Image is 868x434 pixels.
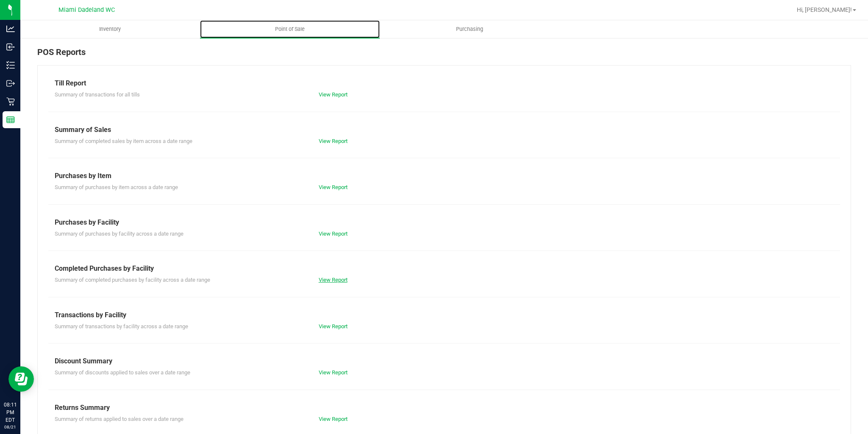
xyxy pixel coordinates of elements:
[55,264,834,274] div: Completed Purchases by Facility
[6,97,15,106] inline-svg: Retail
[6,115,15,124] inline-svg: Reports
[55,217,834,228] div: Purchases by Facility
[20,20,200,38] a: Inventory
[6,25,15,33] inline-svg: Analytics
[797,6,852,13] span: Hi, [PERSON_NAME]!
[55,323,188,330] span: Summary of transactions by facility across a date range
[58,6,115,14] span: Miami Dadeland WC
[55,403,834,413] div: Returns Summary
[55,78,834,88] div: Till Report
[55,416,184,422] span: Summary of returns applied to sales over a date range
[55,125,834,135] div: Summary of Sales
[55,310,834,320] div: Transactions by Facility
[264,25,316,33] span: Point of Sale
[319,138,348,144] a: View Report
[55,369,190,376] span: Summary of discounts applied to sales over a date range
[380,20,559,38] a: Purchasing
[4,401,17,424] p: 08:11 PM EDT
[55,91,140,98] span: Summary of transactions for all tills
[319,277,348,283] a: View Report
[319,91,348,98] a: View Report
[200,20,380,38] a: Point of Sale
[55,231,184,237] span: Summary of purchases by facility across a date range
[55,171,834,181] div: Purchases by Item
[55,356,834,366] div: Discount Summary
[6,43,15,51] inline-svg: Inbound
[319,184,348,190] a: View Report
[319,416,348,422] a: View Report
[55,138,192,144] span: Summary of completed sales by item across a date range
[319,369,348,376] a: View Report
[6,61,15,69] inline-svg: Inventory
[8,366,34,392] iframe: Resource center
[37,46,851,65] div: POS Reports
[6,79,15,88] inline-svg: Outbound
[88,25,132,33] span: Inventory
[55,184,178,190] span: Summary of purchases by item across a date range
[55,277,210,283] span: Summary of completed purchases by facility across a date range
[4,424,17,430] p: 08/21
[319,323,348,330] a: View Report
[319,231,348,237] a: View Report
[445,25,495,33] span: Purchasing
